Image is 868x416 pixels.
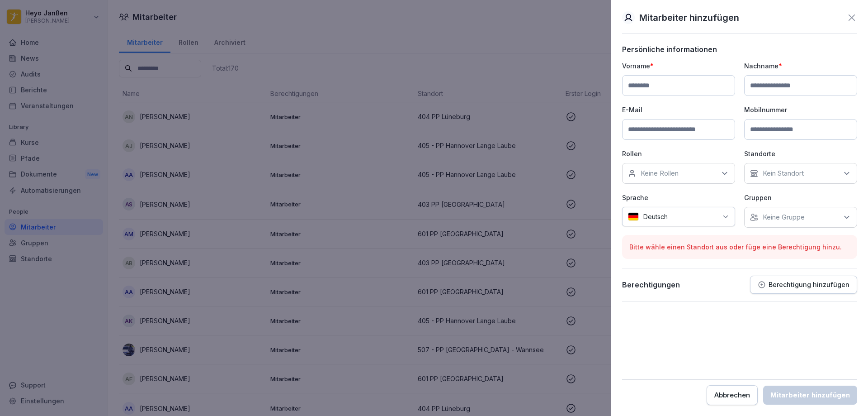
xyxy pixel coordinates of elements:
[622,61,735,71] p: Vorname
[744,61,857,71] p: Nachname
[641,169,679,178] p: Keine Rollen
[622,193,735,202] p: Sprache
[769,281,849,288] p: Berechtigung hinzufügen
[622,207,735,226] div: Deutsch
[744,149,857,158] p: Standorte
[622,149,735,158] p: Rollen
[707,385,758,405] button: Abbrechen
[622,45,857,54] p: Persönliche informationen
[763,386,857,405] button: Mitarbeiter hinzufügen
[622,105,735,115] p: E-Mail
[763,169,804,178] p: Kein Standort
[714,390,750,400] div: Abbrechen
[628,212,639,221] img: de.svg
[770,390,850,400] div: Mitarbeiter hinzufügen
[629,242,850,252] p: Bitte wähle einen Standort aus oder füge eine Berechtigung hinzu.
[750,276,857,294] button: Berechtigung hinzufügen
[763,213,805,222] p: Keine Gruppe
[639,11,739,24] p: Mitarbeiter hinzufügen
[622,280,680,289] p: Berechtigungen
[744,105,857,115] p: Mobilnummer
[744,193,857,202] p: Gruppen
